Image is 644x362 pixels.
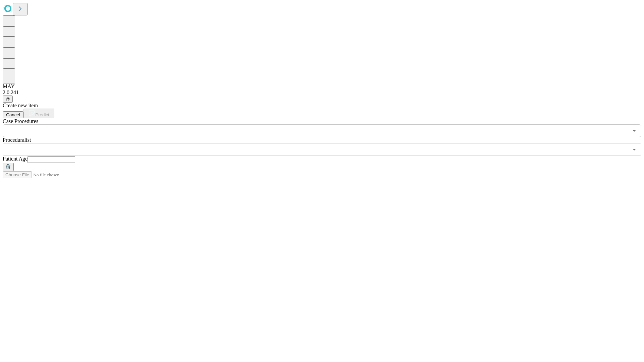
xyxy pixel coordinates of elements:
[6,112,20,117] span: Cancel
[3,89,641,96] div: 2.0.241
[3,156,28,162] span: Patient Age
[5,97,10,102] span: @
[3,111,23,118] button: Cancel
[3,83,641,89] div: MAY
[35,112,49,117] span: Predict
[23,109,54,118] button: Predict
[3,118,38,124] span: Scheduled Procedure
[630,126,639,135] button: Open
[3,103,38,108] span: Create new item
[3,137,31,143] span: Proceduralist
[3,96,13,103] button: @
[630,145,639,154] button: Open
